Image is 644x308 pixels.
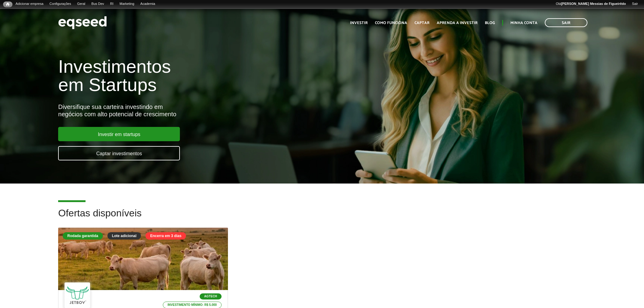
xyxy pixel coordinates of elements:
div: Lote adicional [107,232,141,240]
a: Captar [415,21,429,25]
h1: Investimentos em Startups [58,58,371,94]
img: EqSeed [58,15,107,31]
a: Blog [485,21,495,25]
a: Minha conta [510,21,537,25]
a: Adicionar empresa [12,2,47,6]
a: Olá[PERSON_NAME] Messias de Figueirêdo [553,2,629,6]
a: Sair [545,18,587,27]
a: Aprenda a investir [437,21,478,25]
a: Academia [137,2,158,6]
a: Investir [350,21,368,25]
a: Sair [629,2,641,6]
a: Geral [74,2,88,6]
a: Bus Dev [88,2,107,6]
strong: [PERSON_NAME] Messias de Figueirêdo [561,2,626,5]
span: Início [6,2,9,6]
a: Captar investimentos [58,146,180,160]
a: Início [3,2,12,7]
a: Configurações [47,2,74,6]
h2: Ofertas disponíveis [58,208,586,228]
a: RI [107,2,117,6]
a: Como funciona [375,21,407,25]
a: Investir em startups [58,127,180,141]
p: Agtech [200,293,222,299]
div: Rodada garantida [63,232,103,240]
a: Marketing [117,2,137,6]
div: Diversifique sua carteira investindo em negócios com alto potencial de crescimento [58,103,371,118]
div: Encerra em 3 dias [145,232,186,240]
